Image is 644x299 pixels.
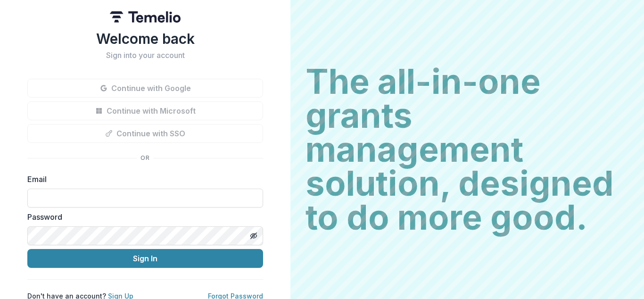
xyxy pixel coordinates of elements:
[27,79,263,98] button: Continue with Google
[27,174,257,185] label: Email
[27,249,263,268] button: Sign In
[27,101,263,120] button: Continue with Microsoft
[27,51,263,60] h2: Sign into your account
[110,11,181,23] img: Temelio
[27,124,263,143] button: Continue with SSO
[27,30,263,47] h1: Welcome back
[27,211,257,223] label: Password
[246,228,261,243] button: Toggle password visibility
